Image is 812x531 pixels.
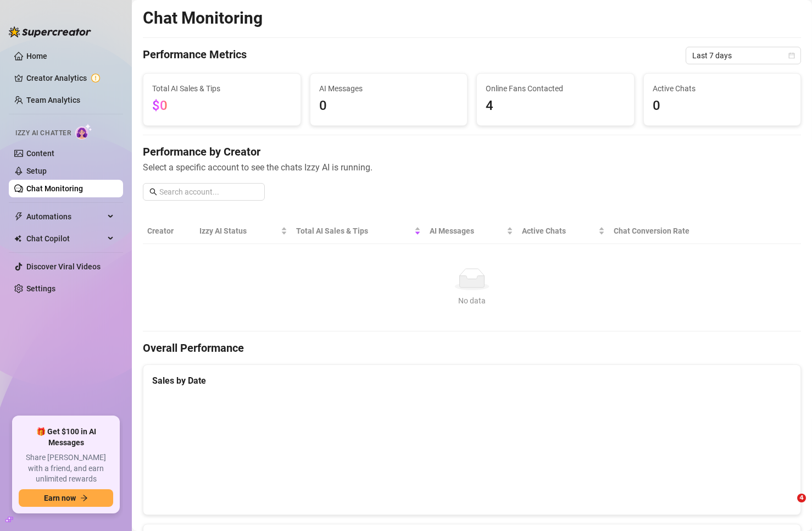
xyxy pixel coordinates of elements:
[486,96,625,117] span: 4
[486,82,625,95] span: Online Fans Contacted
[44,494,76,502] span: Earn now
[653,82,792,95] span: Active Chats
[143,218,195,244] th: Creator
[522,225,596,237] span: Active Chats
[26,230,104,247] span: Chat Copilot
[296,225,412,237] span: Total AI Sales & Tips
[143,161,801,174] span: Select a specific account to see the chats Izzy AI is running.
[319,82,459,95] span: AI Messages
[199,225,279,237] span: Izzy AI Status
[425,218,518,244] th: AI Messages
[26,284,55,293] a: Settings
[788,52,795,59] span: calendar
[518,218,609,244] th: Active Chats
[797,494,806,502] span: 4
[430,225,504,237] span: AI Messages
[653,96,792,117] span: 0
[152,374,792,388] div: Sales by Date
[9,26,91,37] img: logo-BBDzfeDw.svg
[152,295,792,307] div: No data
[775,494,801,520] iframe: Intercom live chat
[152,98,168,113] span: $0
[26,96,80,104] a: Team Analytics
[26,262,101,271] a: Discover Viral Videos
[609,218,735,244] th: Chat Conversion Rate
[19,489,113,507] button: Earn nowarrow-right
[14,235,21,242] img: Chat Copilot
[149,188,157,196] span: search
[152,82,292,95] span: Total AI Sales & Tips
[26,149,54,158] a: Content
[75,124,92,140] img: AI Chatter
[26,184,83,193] a: Chat Monitoring
[26,69,114,87] a: Creator Analytics exclamation-circle
[26,167,47,175] a: Setup
[319,96,459,117] span: 0
[14,212,23,221] span: thunderbolt
[19,452,113,485] span: Share [PERSON_NAME] with a friend, and earn unlimited rewards
[195,218,292,244] th: Izzy AI Status
[26,208,104,225] span: Automations
[26,52,47,60] a: Home
[80,494,88,502] span: arrow-right
[692,47,794,64] span: Last 7 days
[143,8,263,29] h2: Chat Monitoring
[292,218,425,244] th: Total AI Sales & Tips
[143,144,801,159] h4: Performance by Creator
[143,47,247,64] h4: Performance Metrics
[159,186,258,198] input: Search account...
[19,427,113,448] span: 🎁 Get $100 in AI Messages
[143,340,801,356] h4: Overall Performance
[15,128,71,139] span: Izzy AI Chatter
[5,516,13,523] span: build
